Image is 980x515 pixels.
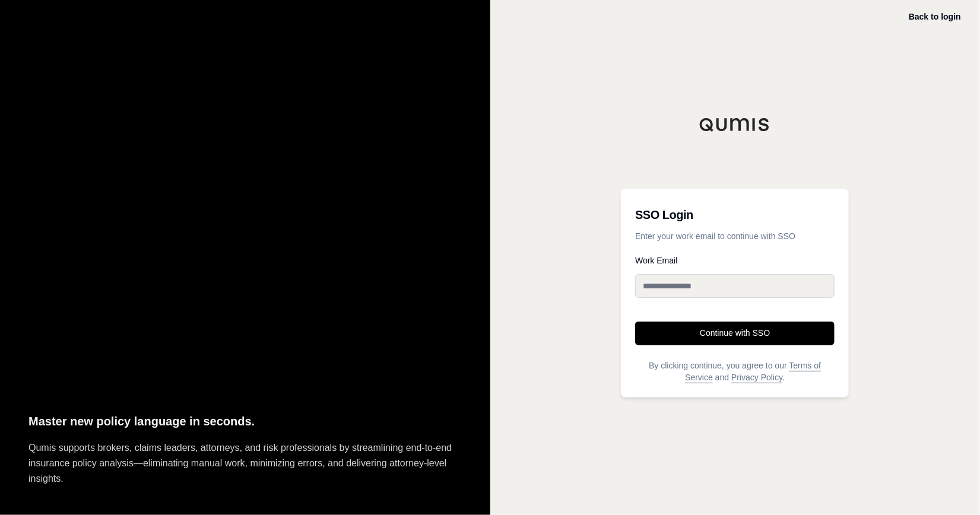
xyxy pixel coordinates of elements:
a: Privacy Policy [731,373,782,382]
p: By clicking continue, you agree to our and . [635,360,835,383]
p: Master new policy language in seconds. [28,412,462,431]
img: Qumis [699,117,770,132]
button: Continue with SSO [635,322,835,345]
h3: SSO Login [635,203,835,227]
p: Qumis supports brokers, claims leaders, attorneys, and risk professionals by streamlining end-to-... [28,440,462,487]
a: Back to login [909,12,961,21]
label: Work Email [635,256,835,265]
p: Enter your work email to continue with SSO [635,230,835,242]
